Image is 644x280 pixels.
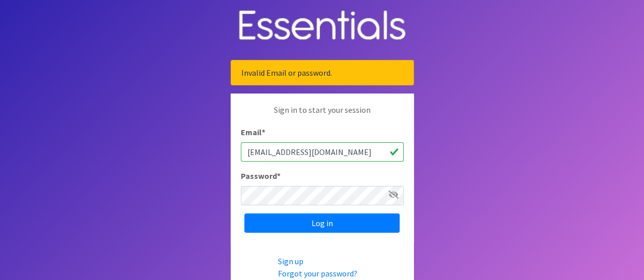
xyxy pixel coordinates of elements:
a: Forgot your password? [278,268,357,278]
label: Email [241,126,265,138]
abbr: required [262,127,265,137]
input: Log in [244,213,400,233]
p: Sign in to start your session [241,104,404,126]
abbr: required [277,171,281,181]
label: Password [241,170,281,182]
a: Sign up [278,256,303,266]
div: Invalid Email or password. [231,60,414,85]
